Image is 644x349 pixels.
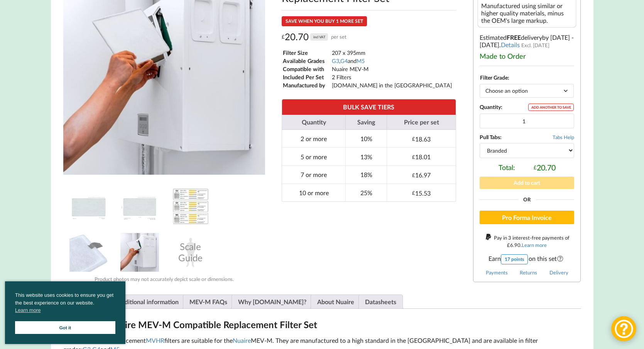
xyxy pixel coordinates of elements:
div: 16.97 [412,171,431,179]
span: per set [331,31,347,43]
div: ADD ANOTHER TO SAVE [528,104,574,111]
a: M5 [357,58,365,64]
td: Nuaire MEV-M [331,65,452,73]
span: Total: [499,163,515,172]
a: MVHR [146,337,164,344]
span: £ [412,172,415,178]
td: Filter Size [282,49,331,56]
td: 2 or more [282,130,346,148]
div: 18.01 [412,153,431,160]
span: £ [282,31,285,43]
span: £ [507,242,510,248]
a: Delivery [549,269,568,276]
div: Scale Guide [171,233,210,272]
img: Installing an MVHR Filter [120,233,159,272]
div: 20.70 [534,163,556,172]
td: 13% [345,147,387,165]
td: 7 or more [282,165,346,184]
th: BULK SAVE TIERS [282,99,456,114]
img: Dimensions and Filter Grade of the Nuaire MEV-M Compatible MVHR Filter Replacement Set from MVHR.... [120,187,159,226]
th: Quantity [282,115,346,130]
td: [DOMAIN_NAME] in the [GEOGRAPHIC_DATA] [331,82,452,89]
b: Pull Tabs: [480,134,502,140]
td: Compatible with [282,65,331,73]
a: Learn more [522,242,547,248]
a: Additional information [117,295,179,308]
a: Payments [486,269,508,276]
td: 25% [345,184,387,202]
a: G3 [332,58,339,64]
div: Or [480,197,574,202]
th: Price per set [387,115,456,130]
td: , and [331,57,452,65]
th: Saving [345,115,387,130]
div: Manufactured using similar or higher quality materials, minus the OEM's large markup. [481,2,573,24]
a: Datasheets [365,295,396,308]
div: 15.53 [412,189,431,197]
span: Excl. [DATE] [521,42,549,48]
span: Pay in 3 interest-free payments of . [494,235,570,248]
span: £ [534,164,537,170]
span: Earn on this set [480,254,574,264]
a: Got it cookie [15,321,115,334]
td: 5 or more [282,147,346,165]
b: FREE [507,34,521,41]
div: Product photos may not accurately depict scale or dimensions. [63,276,265,282]
h2: About the Nuaire MEV-M Compatible Replacement Filter Set [63,319,581,331]
a: MEV-M FAQs [189,295,227,308]
a: Why [DOMAIN_NAME]? [238,295,306,308]
input: Product quantity [480,114,574,128]
td: 2 Filters [331,73,452,81]
div: cookieconsent [5,281,125,344]
a: Details [501,41,520,48]
button: Pro Forma Invoice [480,211,574,225]
a: G4 [340,58,348,64]
td: 18% [345,165,387,184]
img: A Table showing a comparison between G3, G4 and M5 for MVHR Filters and their efficiency at captu... [171,187,210,226]
td: 10% [345,130,387,148]
a: cookies - Learn more [15,306,41,314]
td: Manufactured by [282,82,331,89]
td: 207 x 395mm [331,49,452,56]
label: Filter Grade [480,74,508,81]
span: £ [412,154,415,160]
td: Included Per Set [282,73,331,81]
div: 18.63 [412,135,431,143]
td: Available Grades [282,57,331,65]
img: Nuaire MEV-M Compatible MVHR Filter Replacement Set from MVHR.shop [69,187,108,226]
div: 17 points [501,254,528,264]
button: Add to cart [480,177,574,189]
div: Made to Order [480,52,574,60]
span: Tabs Help [553,134,574,140]
a: Nuaire [233,337,251,344]
div: 6.90 [507,242,521,248]
a: Returns [520,269,537,276]
td: 10 or more [282,184,346,202]
div: incl VAT [310,33,328,41]
span: This website uses cookies to ensure you get the best experience on our website. [15,291,115,316]
a: About Nuaire [317,295,354,308]
img: MVHR Filter with a Black Tag [69,233,108,272]
div: 20.70 [282,31,347,43]
div: SAVE WHEN YOU BUY 1 MORE SET [282,16,367,26]
span: by [DATE] - [DATE] [480,34,574,48]
span: £ [412,136,415,142]
span: £ [412,190,415,196]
